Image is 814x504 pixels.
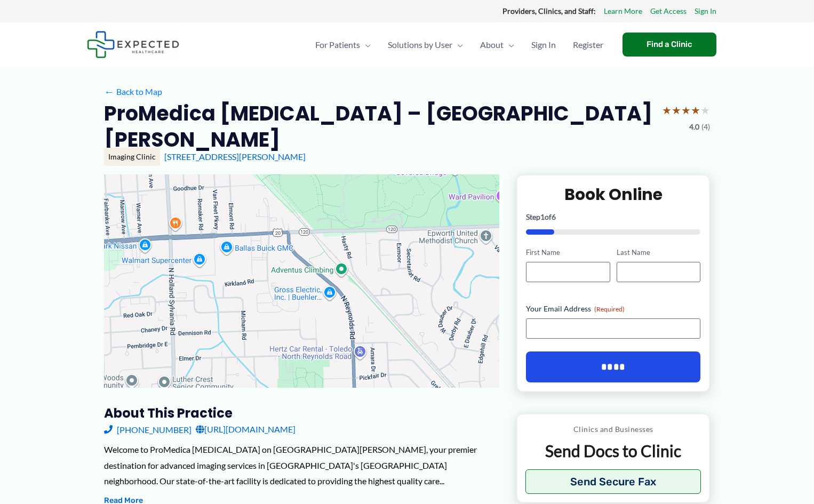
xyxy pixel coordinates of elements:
span: ★ [681,100,691,120]
strong: Providers, Clinics, and Staff: [502,6,596,15]
h2: Book Online [526,184,700,205]
label: Your Email Address [526,303,700,314]
span: ★ [691,100,700,120]
a: Sign In [695,4,716,18]
a: [URL][DOMAIN_NAME] [196,421,296,437]
span: Menu Toggle [452,26,463,63]
span: ← [104,86,114,97]
a: Get Access [650,4,687,18]
span: ★ [672,100,681,120]
span: Solutions by User [388,26,452,63]
nav: Primary Site Navigation [307,26,612,63]
button: Send Secure Fax [525,469,701,494]
span: 6 [552,212,556,221]
span: (4) [701,120,710,134]
span: (Required) [594,305,625,313]
a: Solutions by UserMenu Toggle [379,26,472,63]
span: 4.0 [689,120,699,134]
a: Register [564,26,612,63]
a: [PHONE_NUMBER] [104,421,191,437]
div: Welcome to ProMedica [MEDICAL_DATA] on [GEOGRAPHIC_DATA][PERSON_NAME], your premier destination f... [104,442,499,489]
a: AboutMenu Toggle [472,26,523,63]
span: Menu Toggle [504,26,514,63]
label: First Name [526,247,610,258]
h2: ProMedica [MEDICAL_DATA] – [GEOGRAPHIC_DATA][PERSON_NAME] [104,100,653,153]
a: Learn More [604,4,642,18]
a: For PatientsMenu Toggle [307,26,379,63]
span: About [480,26,504,63]
a: ←Back to Map [104,84,162,100]
p: Clinics and Businesses [525,422,701,436]
div: Imaging Clinic [104,148,160,166]
a: Find a Clinic [623,33,716,57]
label: Last Name [617,247,700,258]
span: Sign In [531,26,556,63]
span: Menu Toggle [360,26,371,63]
span: ★ [700,100,710,120]
p: Send Docs to Clinic [525,441,701,461]
p: Step of [526,213,700,221]
img: Expected Healthcare Logo - side, dark font, small [87,31,179,58]
span: 1 [540,212,545,221]
span: ★ [662,100,672,120]
span: For Patients [315,26,360,63]
h3: About this practice [104,405,499,421]
span: Register [573,26,603,63]
a: [STREET_ADDRESS][PERSON_NAME] [164,151,306,162]
a: Sign In [523,26,564,63]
